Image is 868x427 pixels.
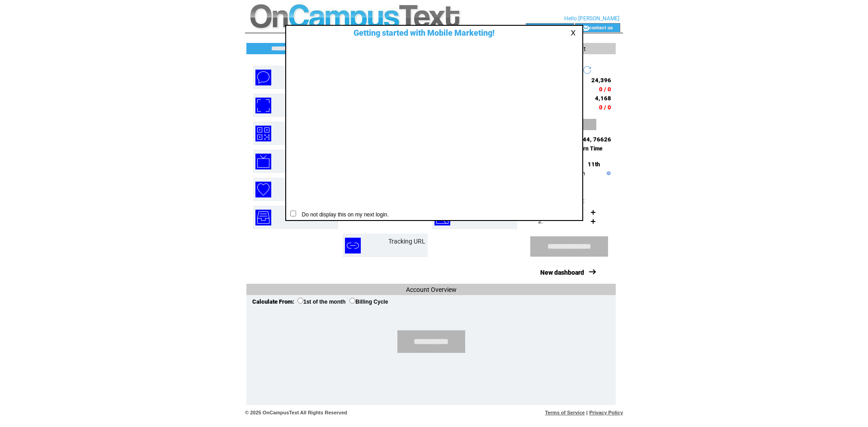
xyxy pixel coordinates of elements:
span: | [586,410,588,415]
img: qr-codes.png [255,126,271,141]
span: 0 / 0 [599,86,611,93]
span: 71444, 76626 [572,136,611,143]
img: birthday-wishes.png [255,182,271,197]
a: contact us [589,24,613,30]
span: 2. [538,218,542,225]
img: inbox.png [255,210,271,225]
label: Billing Cycle [349,299,388,305]
span: Do not display this on my next login. [297,211,389,218]
a: Terms of Service [545,410,585,415]
a: New dashboard [540,269,584,276]
span: Account Overview [406,286,457,293]
img: text-to-screen.png [255,154,271,169]
span: 11th [588,161,600,168]
img: account_icon.gif [540,24,547,32]
img: text-blast.png [255,70,271,85]
input: Billing Cycle [349,298,355,304]
span: 4,168 [595,95,611,102]
a: Tracking URL [388,238,425,245]
span: 24,396 [591,77,611,84]
span: Hello [PERSON_NAME] [564,15,619,22]
span: Eastern Time [570,145,603,152]
span: © 2025 OnCampusText All Rights Reserved [245,410,347,415]
img: help.gif [604,171,611,175]
a: Privacy Policy [589,410,623,415]
label: 1st of the month [297,299,345,305]
span: Calculate From: [252,298,294,305]
span: Getting started with Mobile Marketing! [344,28,495,38]
img: tracking-url.png [345,238,361,253]
img: mobile-coupons.png [255,98,271,113]
img: contact_us_icon.gif [582,24,589,32]
input: 1st of the month [297,298,303,304]
span: 0 / 0 [599,104,611,111]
